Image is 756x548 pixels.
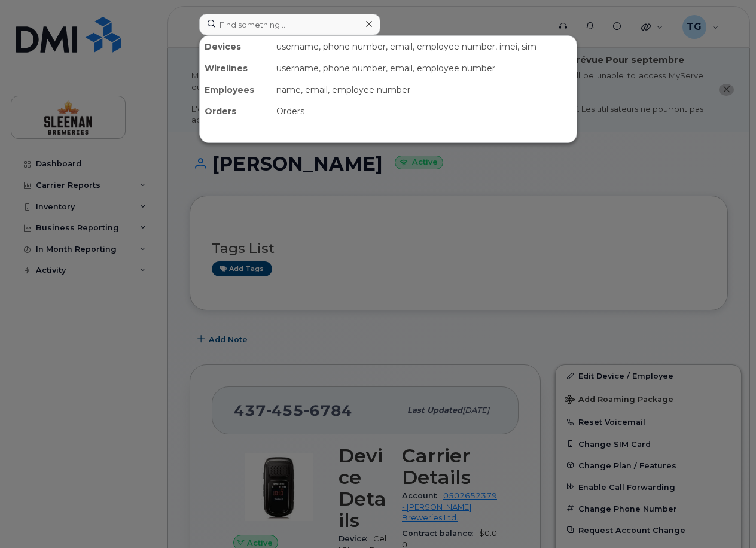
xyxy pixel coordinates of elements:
[272,57,577,79] div: username, phone number, email, employee number
[272,101,577,122] div: Orders
[200,36,272,57] div: Devices
[200,79,272,101] div: Employees
[200,101,272,122] div: Orders
[200,57,272,79] div: Wirelines
[272,36,577,57] div: username, phone number, email, employee number, imei, sim
[272,79,577,101] div: name, email, employee number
